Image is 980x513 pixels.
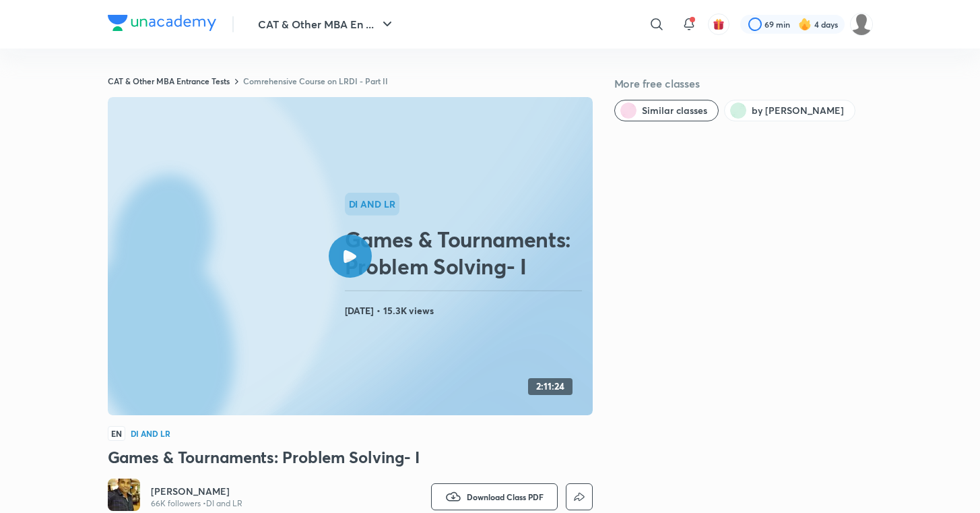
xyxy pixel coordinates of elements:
[151,485,242,498] a: [PERSON_NAME]
[131,429,170,437] h4: DI and LR
[108,446,593,468] h3: Games & Tournaments: Problem Solving- I
[250,11,403,38] button: CAT & Other MBA En ...
[151,498,242,509] p: 66K followers • DI and LR
[467,491,544,502] span: Download Class PDF
[713,18,725,30] img: avatar
[345,302,587,320] h4: [DATE] • 15.3K views
[108,76,230,86] a: CAT & Other MBA Entrance Tests
[108,479,140,511] img: Avatar
[850,13,873,36] img: adi biradar
[614,100,719,121] button: Similar classes
[708,13,729,35] button: avatar
[108,15,216,34] a: Company Logo
[536,381,564,392] h4: 2:11:24
[798,18,812,31] img: streak
[752,104,844,117] span: by Ravi Prakash
[345,226,587,280] h2: Games & Tournaments: Problem Solving- I
[108,15,216,31] img: Company Logo
[724,100,855,121] button: by Ravi Prakash
[642,104,707,117] span: Similar classes
[614,76,873,92] h5: More free classes
[243,76,388,86] a: Comrehensive Course on LRDI - Part II
[431,483,558,510] button: Download Class PDF
[108,426,125,441] span: EN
